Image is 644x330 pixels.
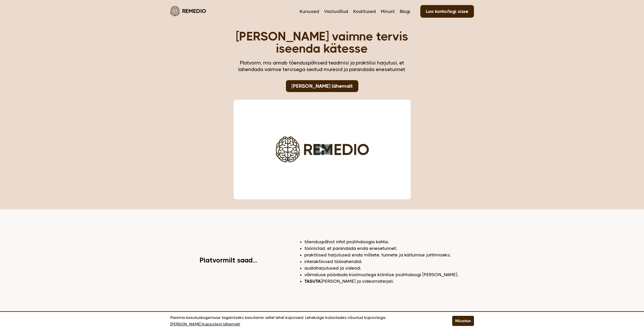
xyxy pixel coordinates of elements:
[304,271,474,278] li: võimaluse pöörduda küsimustega kliinilise psühholoogi [PERSON_NAME];
[304,245,474,252] li: tööriistad, et parandada enda enesetunnet;
[200,257,257,263] h2: Platvormilt saad...
[300,8,319,15] a: Kursused
[304,238,474,245] li: tõenduspõhist infot psühholoogia kohta;
[170,6,180,16] img: Remedio logo
[234,60,411,73] div: Platvorm, mis annab tõenduspõhiseid teadmisi ja praktilisi harjutusi, et lahendada vaimse tervise...
[314,144,330,155] button: Play video
[304,279,321,284] b: TASUTA
[353,8,376,15] a: Koolitused
[420,5,474,18] a: Loo konto/logi sisse
[324,8,348,15] a: Vastuvõtud
[170,321,240,327] a: [PERSON_NAME] küpsistest lähemalt.
[170,5,206,17] a: Remedio
[170,314,440,327] p: Parema kasutuskogemuse tagamiseks kasutame sellel lehel küpsiseid. Lehekülge külastades nõustud k...
[304,278,474,284] li: [PERSON_NAME] ja videomaterjali.
[381,8,395,15] a: Minust
[452,316,474,326] button: Nõustun
[234,30,411,55] h1: [PERSON_NAME] vaimne tervis iseenda kätesse
[304,252,474,258] li: praktilised harjutused enda mõtete, tunnete ja käitumise juhtimiseks;
[400,8,410,15] a: Blogi
[304,258,474,265] li: interaktiivsed töövahendid;
[304,265,474,271] li: audioharjutused ja videod;
[286,80,358,92] a: [PERSON_NAME] lähemalt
